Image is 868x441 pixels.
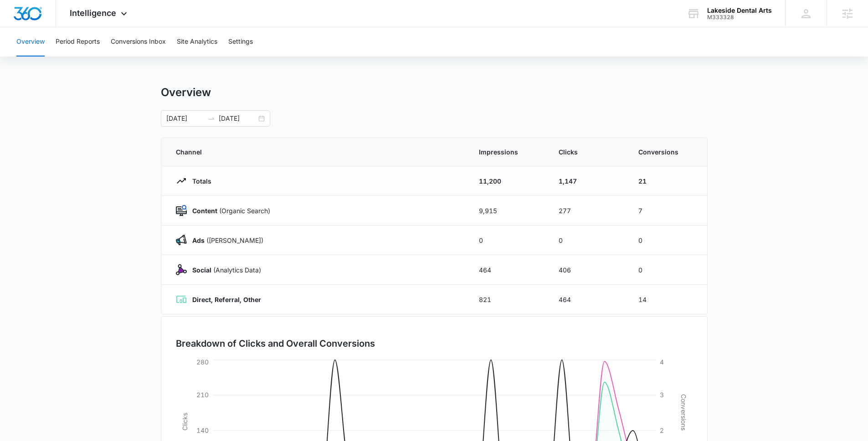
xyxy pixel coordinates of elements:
td: 821 [468,285,548,314]
td: 0 [548,226,627,255]
tspan: 2 [660,426,664,434]
strong: Social [192,266,211,274]
p: (Organic Search) [187,206,270,215]
span: Clicks [559,147,616,157]
span: to [208,115,215,122]
span: Conversions [638,147,693,157]
span: Channel [176,147,457,157]
div: account id [707,14,772,21]
input: Start date [166,113,204,123]
td: 21 [627,166,707,196]
input: End date [219,113,257,123]
td: 11,200 [468,166,548,196]
button: Site Analytics [177,27,217,56]
img: Social [176,264,187,275]
button: Period Reports [56,27,100,56]
td: 1,147 [548,166,627,196]
td: 7 [627,196,707,226]
tspan: Conversions [680,394,688,431]
td: 9,915 [468,196,548,226]
img: Content [176,205,187,216]
strong: Direct, Referral, Other [192,296,261,303]
div: account name [707,7,772,14]
span: swap-right [208,115,215,122]
button: Overview [16,27,45,56]
strong: Content [192,207,217,215]
p: (Analytics Data) [187,265,261,275]
tspan: Clicks [180,413,188,431]
h3: Breakdown of Clicks and Overall Conversions [176,337,375,350]
strong: Ads [192,236,205,244]
p: ([PERSON_NAME]) [187,236,263,245]
button: Conversions Inbox [111,27,166,56]
td: 277 [548,196,627,226]
td: 406 [548,255,627,285]
tspan: 4 [660,358,664,366]
img: Ads [176,235,187,246]
td: 14 [627,285,707,314]
td: 464 [468,255,548,285]
button: Settings [228,27,253,56]
span: Impressions [479,147,537,157]
td: 0 [468,226,548,255]
tspan: 3 [660,391,664,399]
p: Totals [187,176,211,186]
td: 464 [548,285,627,314]
span: Intelligence [70,8,116,18]
tspan: 280 [196,358,209,366]
h1: Overview [161,86,211,99]
td: 0 [627,226,707,255]
td: 0 [627,255,707,285]
tspan: 140 [196,426,209,434]
tspan: 210 [196,391,209,399]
